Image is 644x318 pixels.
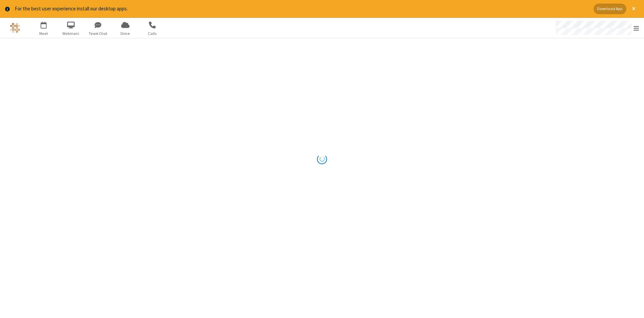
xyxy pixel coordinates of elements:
span: Webinars [58,31,84,37]
button: Close alert [629,4,639,14]
span: Meet [31,31,56,37]
img: QA Selenium DO NOT DELETE OR CHANGE [10,23,20,33]
div: For the best user experience install our desktop apps. [15,5,589,13]
div: Open menu [549,18,644,38]
span: Calls [140,31,165,37]
button: Download App [594,4,626,14]
span: Team Chat [86,31,111,37]
span: Drive [113,31,138,37]
button: Logo [2,18,28,38]
iframe: Chat [627,301,639,313]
